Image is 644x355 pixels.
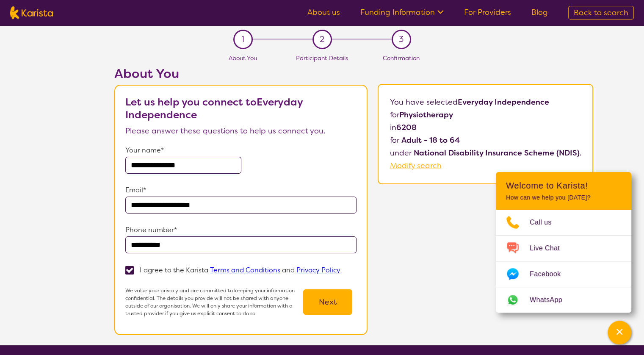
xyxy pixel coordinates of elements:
p: for [390,108,581,121]
p: for [390,134,581,147]
span: WhatsApp [530,294,572,306]
p: Phone number* [125,224,357,236]
span: 3 [399,33,404,46]
span: Participant Details [296,54,348,62]
a: For Providers [464,7,511,17]
p: under . [390,147,581,159]
a: Back to search [568,6,634,19]
span: Back to search [574,8,628,18]
p: We value your privacy and are committed to keeping your information confidential. The details you... [125,287,299,317]
p: I agree to the Karista and [140,266,340,275]
b: Let us help you connect to Everyday Independence [125,95,303,122]
p: Email* [125,184,357,197]
a: About us [307,7,340,17]
p: Your name* [125,144,357,157]
span: Confirmation [383,54,420,62]
button: Next [303,289,352,315]
span: Facebook [530,268,571,280]
p: How can we help you [DATE]? [506,194,621,201]
a: Terms and Conditions [210,266,280,275]
div: Channel Menu [496,172,631,313]
b: Adult - 18 to 64 [401,135,460,145]
b: Everyday Independence [458,97,549,107]
span: Call us [530,216,562,229]
button: Channel Menu [608,321,631,344]
h2: Welcome to Karista! [506,180,621,191]
b: Physiotherapy [399,110,453,120]
p: You have selected [390,96,581,172]
ul: Choose channel [496,210,631,313]
b: 6208 [396,122,417,133]
a: Modify search [390,161,442,171]
a: Blog [531,7,548,17]
h2: About You [114,66,368,81]
p: Please answer these questions to help us connect you. [125,125,357,137]
a: Privacy Policy [296,266,340,275]
span: 1 [241,33,244,46]
span: About You [229,54,257,62]
a: Web link opens in a new tab. [496,287,631,313]
span: Live Chat [530,242,570,255]
b: National Disability Insurance Scheme (NDIS) [414,148,580,158]
a: Funding Information [360,7,444,17]
img: Karista logo [10,6,53,19]
p: in [390,121,581,134]
span: 2 [320,33,324,46]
